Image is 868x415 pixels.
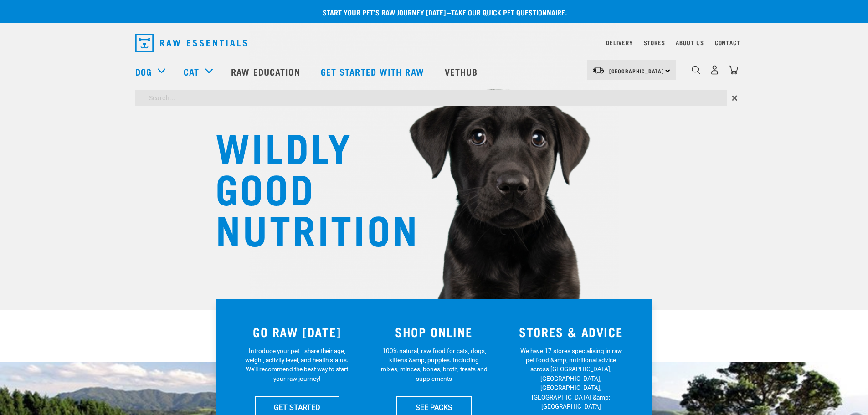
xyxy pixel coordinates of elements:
h3: STORES & ADVICE [508,325,634,339]
p: 100% natural, raw food for cats, dogs, kittens &amp; puppies. Including mixes, minces, bones, bro... [380,346,488,384]
a: Get started with Raw [312,53,436,90]
nav: dropdown navigation [128,30,740,56]
h3: SHOP ONLINE [371,325,497,339]
h1: WILDLY GOOD NUTRITION [216,125,398,248]
p: Introduce your pet—share their age, weight, activity level, and health status. We'll recommend th... [243,346,350,384]
p: We have 17 stores specialising in raw pet food &amp; nutritional advice across [GEOGRAPHIC_DATA],... [518,346,625,411]
span: [GEOGRAPHIC_DATA] [609,69,664,72]
img: home-icon@2x.png [729,65,738,75]
a: Cat [184,65,199,78]
input: Search... [135,90,727,106]
a: take our quick pet questionnaire. [451,10,567,14]
img: Raw Essentials Logo [135,34,247,52]
a: Contact [715,41,740,44]
a: Stores [644,41,665,44]
img: home-icon-1@2x.png [692,66,700,74]
span: × [732,90,738,106]
img: user.png [710,65,719,75]
h3: GO RAW [DATE] [234,325,360,339]
img: van-moving.png [592,66,605,74]
a: Vethub [436,53,489,90]
a: Raw Education [222,53,311,90]
a: Delivery [606,41,632,44]
a: About Us [676,41,704,44]
a: Dog [135,65,152,78]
